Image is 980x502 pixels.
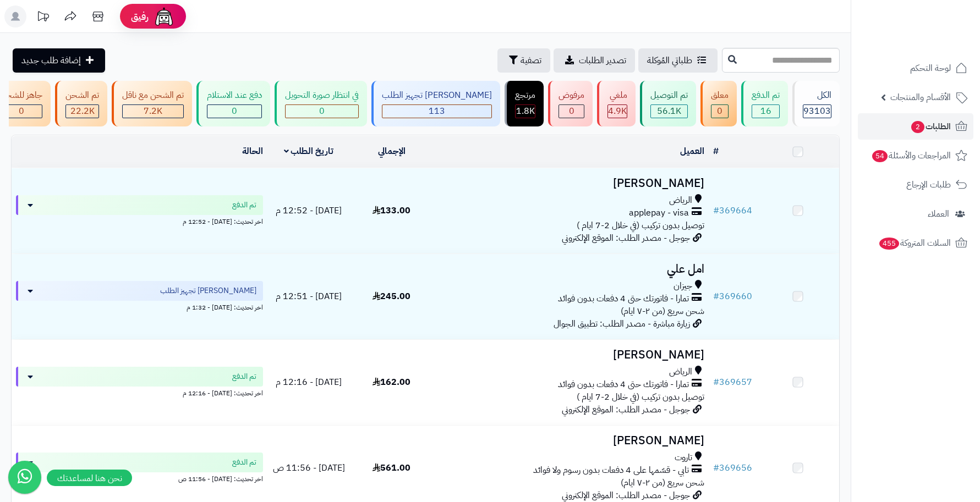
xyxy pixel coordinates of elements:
[515,89,535,102] div: مرتجع
[595,81,638,126] a: ملغي 4.9K
[378,145,406,158] a: الإجمالي
[638,81,698,126] a: تم التوصيل 56.1K
[698,81,739,126] a: معلق 0
[558,293,689,305] span: تمارا - فاتورتك حتى 4 دفعات بدون فوائد
[19,104,24,118] span: 0
[276,290,342,303] span: [DATE] - 12:51 م
[562,231,690,245] span: جوجل - مصدر الطلب: الموقع الإلكتروني
[910,119,951,134] span: الطلبات
[608,105,627,118] div: 4927
[713,290,719,303] span: #
[890,90,951,105] span: الأقسام والمنتجات
[16,472,263,484] div: اخر تحديث: [DATE] - 11:56 ص
[153,5,175,27] img: ai-face.png
[284,145,334,158] a: تاريخ الطلب
[160,285,256,296] span: [PERSON_NAME] تجهيز الطلب
[131,10,149,23] span: رفيق
[713,376,719,389] span: #
[285,89,359,102] div: في انتظار صورة التحويل
[711,105,728,118] div: 0
[502,81,546,126] a: مرتجع 1.8K
[66,105,98,118] div: 22240
[858,230,973,256] a: السلات المتروكة455
[1,105,42,118] div: 0
[577,390,704,404] span: توصيل بدون تركيب (في خلال 2-7 ايام )
[232,200,256,211] span: تم الدفع
[497,48,550,73] button: تصفية
[569,104,574,118] span: 0
[638,48,718,73] a: طلباتي المُوكلة
[373,204,410,217] span: 133.00
[713,145,719,158] a: #
[650,89,688,102] div: تم التوصيل
[680,145,704,158] a: العميل
[608,104,627,118] span: 4.9K
[739,81,790,126] a: تم الدفع 16
[577,219,704,232] span: توصيل بدون تركيب (في خلال 2-7 ايام )
[437,349,704,361] h3: [PERSON_NAME]
[752,89,780,102] div: تم الدفع
[911,121,924,133] span: 2
[373,376,410,389] span: 162.00
[669,194,692,207] span: الرياض
[675,451,692,464] span: تاروت
[546,81,595,126] a: مرفوض 0
[713,461,719,475] span: #
[319,104,325,118] span: 0
[760,104,771,118] span: 16
[232,104,237,118] span: 0
[858,142,973,169] a: المراجعات والأسئلة54
[373,290,410,303] span: 245.00
[232,457,256,468] span: تم الدفع
[858,201,973,227] a: العملاء
[123,105,183,118] div: 7223
[53,81,110,126] a: تم الشحن 22.2K
[713,376,752,389] a: #369657
[382,105,491,118] div: 113
[533,464,689,477] span: تابي - قسّمها على 4 دفعات بدون رسوم ولا فوائد
[579,54,626,67] span: تصدير الطلبات
[651,105,687,118] div: 56143
[110,81,194,126] a: تم الشحن مع ناقل 7.2K
[122,89,184,102] div: تم الشحن مع ناقل
[871,148,951,163] span: المراجعات والأسئلة
[752,105,779,118] div: 16
[286,105,358,118] div: 0
[70,104,95,118] span: 22.2K
[559,105,584,118] div: 0
[790,81,842,126] a: الكل93103
[429,104,445,118] span: 113
[858,172,973,198] a: طلبات الإرجاع
[437,434,704,447] h3: [PERSON_NAME]
[621,476,704,489] span: شحن سريع (من ٢-٧ ايام)
[242,145,263,158] a: الحالة
[554,317,690,330] span: زيارة مباشرة - مصدر الطلب: تطبيق الجوال
[516,105,535,118] div: 1768
[713,204,752,217] a: #369664
[369,81,502,126] a: [PERSON_NAME] تجهيز الطلب 113
[65,89,99,102] div: تم الشحن
[629,207,689,219] span: applepay - visa
[858,113,973,140] a: الطلبات2
[928,206,949,222] span: العملاء
[194,81,272,126] a: دفع عند الاستلام 0
[879,238,899,250] span: 455
[562,489,690,502] span: جوجل - مصدر الطلب: الموقع الإلكتروني
[669,366,692,378] span: الرياض
[674,280,692,293] span: جيزان
[717,104,722,118] span: 0
[21,54,81,67] span: إضافة طلب جديد
[276,204,342,217] span: [DATE] - 12:52 م
[621,305,704,318] span: شحن سريع (من ٢-٧ ايام)
[272,81,369,126] a: في انتظار صورة التحويل 0
[276,376,342,389] span: [DATE] - 12:16 م
[521,54,541,67] span: تصفية
[144,104,162,118] span: 7.2K
[657,104,681,118] span: 56.1K
[607,89,627,102] div: ملغي
[273,461,345,475] span: [DATE] - 11:56 ص
[207,105,261,118] div: 0
[562,403,690,416] span: جوجل - مصدر الطلب: الموقع الإلكتروني
[713,290,752,303] a: #369660
[16,301,263,312] div: اخر تحديث: [DATE] - 1:32 م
